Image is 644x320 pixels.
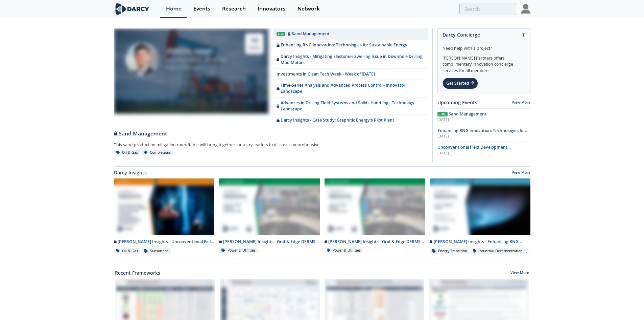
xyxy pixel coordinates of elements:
[521,4,530,14] img: Profile
[114,126,428,138] a: Sand Management
[443,51,525,74] div: [PERSON_NAME] Partners offers complimentary innovation concierge services for all members.
[437,144,530,156] a: Unconventional Field Development Optimization through Geochemical Fingerprinting Technology [DATE]
[437,111,530,123] a: Live Sand Management [DATE]
[217,178,322,255] a: Darcy Insights - Grid & Edge DERMS Integration preview [PERSON_NAME] Insights - Grid & Edge DERMS...
[437,117,530,123] div: [DATE]
[325,248,363,254] div: Power & Utilities
[616,293,637,313] iframe: chat widget
[443,78,478,89] div: Get Started
[512,170,530,176] a: View More
[114,248,141,254] div: Oil & Gas
[219,239,320,245] div: [PERSON_NAME] Insights - Grid & Edge DERMS Integration
[427,178,533,255] a: Darcy Insights - Enhancing RNG innovation preview [PERSON_NAME] Insights - Enhancing RNG innovati...
[114,169,147,176] a: Darcy Insights
[222,6,246,12] div: Research
[297,6,320,12] div: Network
[459,3,516,15] input: Advanced Search
[430,239,530,245] div: [PERSON_NAME] Insights - Enhancing RNG innovation
[443,41,525,51] div: Need help with a project?
[288,31,330,37] div: Sand Management
[522,33,525,37] img: information.svg
[437,112,448,116] span: Live
[115,269,160,276] a: Recent Frameworks
[114,140,341,150] div: This sand production mitigation roundtable will bring together industry leaders to discuss compre...
[249,45,260,51] div: Aug
[142,150,173,156] div: Completions
[126,43,159,76] img: Ron Sasaki
[322,178,428,255] a: Darcy Insights - Grid & Edge DERMS Consolidated Deck preview [PERSON_NAME] Insights - Grid & Edge...
[273,69,428,80] a: Investments in Clean Tech Week - Week of [DATE]
[114,28,268,126] a: Ron Sasaki [PERSON_NAME] Vice President, Oil & Gas Darcy Partners 19 Aug
[443,29,525,41] div: Darcy Concierge
[437,151,530,156] div: [DATE]
[430,248,469,254] div: Energy Transition
[114,3,151,15] img: logo-wide.svg
[166,64,227,72] div: Darcy Partners
[273,40,428,51] a: Enhancing RNG innovation: Technologies for Sustainable Energy
[193,6,210,12] div: Events
[273,51,428,69] a: Darcy Insights - Mitigating Elastomer Swelling Issue in Downhole Drilling Mud Motors
[219,248,258,254] div: Power & Utilities
[114,150,141,156] div: Oil & Gas
[277,32,285,36] div: Live
[437,128,528,140] span: Enhancing RNG innovation: Technologies for Sustainable Energy
[273,80,428,98] a: Time-Series Analysis and Advanced Process Control - Innovator Landscape
[277,42,407,48] div: Enhancing RNG innovation: Technologies for Sustainable Energy
[273,28,428,40] a: Live Sand Management
[112,178,217,255] a: Darcy Insights - Unconventional Field Development Optimization through Geochemical Fingerprinting...
[437,134,530,139] div: [DATE]
[166,47,227,56] div: [PERSON_NAME]
[114,239,215,245] div: [PERSON_NAME] Insights - Unconventional Field Development Optimization through Geochemical Finger...
[325,239,425,245] div: [PERSON_NAME] Insights - Grid & Edge DERMS Consolidated Deck
[449,111,486,117] span: Sand Management
[166,56,227,64] div: Vice President, Oil & Gas
[437,144,511,163] span: Unconventional Field Development Optimization through Geochemical Fingerprinting Technology
[273,115,428,126] a: Darcy Insights - Case Study: Graphitic Energy's Pilot Plant
[512,100,530,105] a: View More
[114,130,428,138] div: Sand Management
[166,6,182,12] div: Home
[437,128,530,139] a: Enhancing RNG innovation: Technologies for Sustainable Energy [DATE]
[142,248,171,254] div: Subsurface
[273,98,428,115] a: Advances in Drilling Fluid Systems and Solids Handling - Technology Landscape
[249,36,260,45] div: 19
[510,270,529,276] a: View More
[471,248,525,254] div: Industrial Decarbonization
[437,99,477,106] a: Upcoming Events
[258,6,286,12] div: Innovators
